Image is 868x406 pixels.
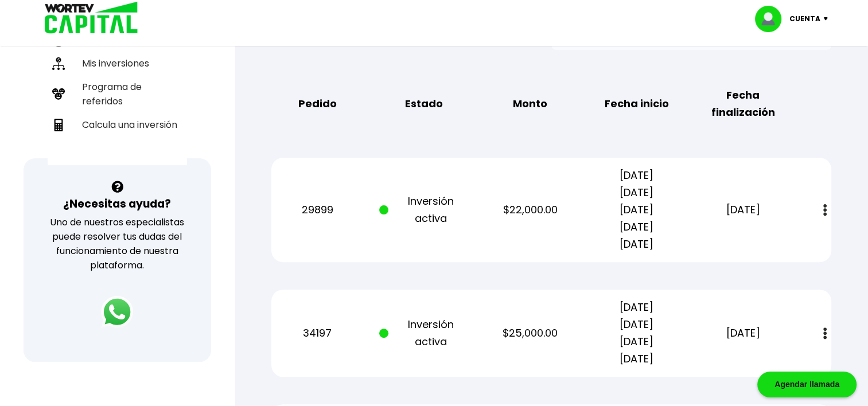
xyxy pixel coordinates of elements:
[101,296,133,328] img: logos_whatsapp-icon.242b2217.svg
[755,6,789,32] img: profile-image
[63,196,171,212] h3: ¿Necesitas ayuda?
[592,167,682,253] p: [DATE] [DATE] [DATE] [DATE] [DATE]
[698,87,788,121] b: Fecha finalización
[379,316,469,350] p: Inversión activa
[789,10,820,28] p: Cuenta
[698,325,788,342] p: [DATE]
[52,57,65,70] img: inversiones-icon.6695dc30.svg
[592,299,682,368] p: [DATE] [DATE] [DATE] [DATE]
[48,52,187,75] a: Mis inversiones
[298,95,337,112] b: Pedido
[48,75,187,113] a: Programa de referidos
[273,325,362,342] p: 34197
[52,119,65,131] img: calculadora-icon.17d418c4.svg
[273,201,362,218] p: 29899
[48,113,187,136] a: Calcula una inversión
[52,88,65,100] img: recomiendanos-icon.9b8e9327.svg
[485,201,575,218] p: $22,000.00
[605,95,669,112] b: Fecha inicio
[698,201,788,218] p: [DATE]
[757,372,857,397] div: Agendar llamada
[820,17,836,21] img: icon-down
[38,215,196,272] p: Uno de nuestros especialistas puede resolver tus dudas del funcionamiento de nuestra plataforma.
[513,95,547,112] b: Monto
[379,193,469,227] p: Inversión activa
[405,95,443,112] b: Estado
[485,325,575,342] p: $25,000.00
